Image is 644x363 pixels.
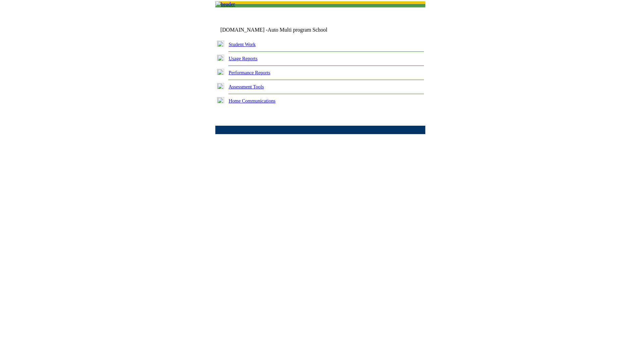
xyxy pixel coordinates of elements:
[220,27,344,33] td: [DOMAIN_NAME] -
[217,41,224,47] img: plus.gif
[215,1,235,7] img: header
[229,84,264,89] a: Assessment Tools
[217,69,224,75] img: plus.gif
[268,27,327,33] nobr: Auto Multi program School
[229,42,256,47] a: Student Work
[217,55,224,61] img: plus.gif
[217,97,224,103] img: plus.gif
[229,56,258,61] a: Usage Reports
[217,83,224,89] img: plus.gif
[229,70,270,75] a: Performance Reports
[229,98,276,104] a: Home Communications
